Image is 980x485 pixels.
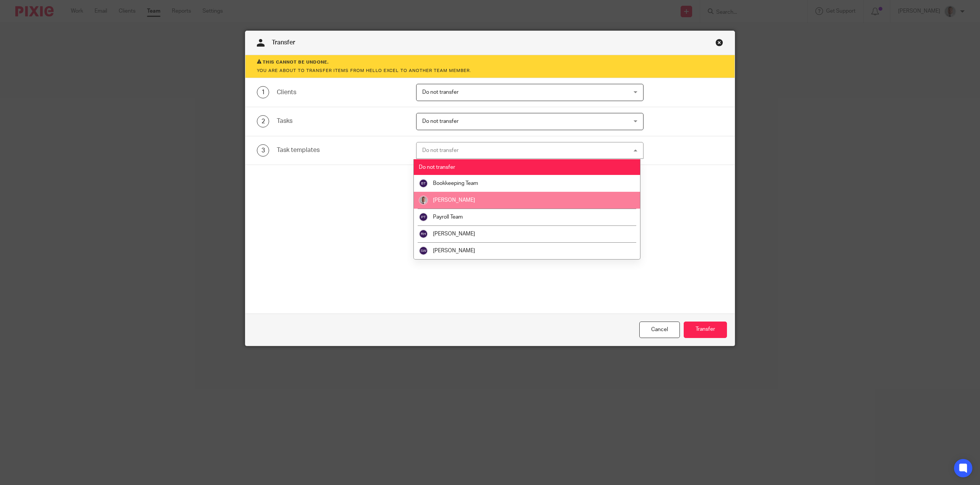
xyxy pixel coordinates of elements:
[419,196,428,205] img: 5I0A6504%20Centred.jpg
[422,148,459,153] div: Do not transfer
[433,248,475,253] span: [PERSON_NAME]
[433,231,475,237] span: [PERSON_NAME]
[257,67,723,74] p: You are about to transfer items from Hello Excel to another team member.
[257,115,269,127] div: 2
[715,39,723,49] a: Close this dialog window
[433,181,478,186] span: Bookkeeping Team
[639,322,680,338] a: Cancel
[419,229,428,238] img: svg%3E
[419,165,455,170] span: Do not transfer
[263,60,329,64] strong: This cannot be undone.
[422,90,459,95] span: Do not transfer
[419,246,428,255] img: svg%3E
[272,39,295,46] span: Transfer
[422,119,459,124] span: Do not transfer
[433,198,475,203] span: [PERSON_NAME]
[277,117,404,126] div: Tasks
[433,214,463,220] span: Payroll Team
[277,146,404,155] div: Task templates
[257,144,269,157] div: 3
[684,322,727,338] button: Transfer
[277,88,404,97] div: Clients
[257,86,269,98] div: 1
[419,179,428,188] img: svg%3E
[419,212,428,222] img: svg%3E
